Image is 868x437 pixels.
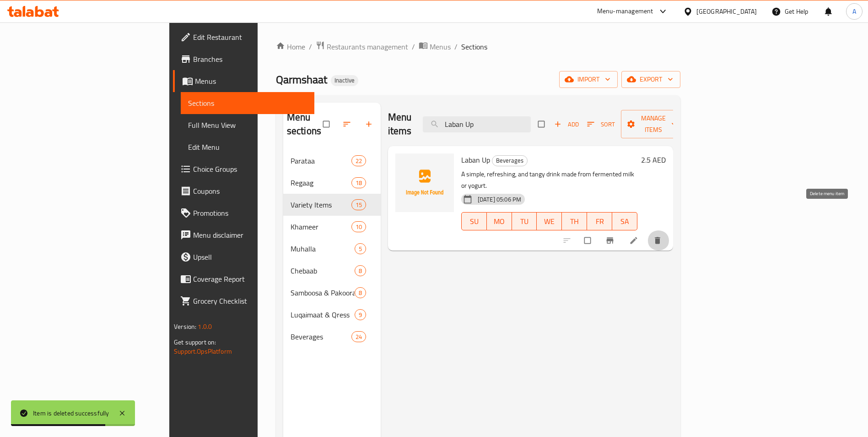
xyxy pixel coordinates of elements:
a: Coverage Report [173,268,314,290]
div: items [355,287,366,298]
div: Parataa22 [283,150,381,172]
button: SU [461,212,487,230]
a: Coupons [173,180,314,202]
span: A [852,6,856,16]
span: Beverages [291,331,351,342]
button: TH [562,212,587,230]
a: Grocery Checklist [173,290,314,312]
span: Muhalla [291,243,355,254]
a: Edit Restaurant [173,26,314,48]
span: Choice Groups [193,164,307,175]
span: 10 [352,223,366,231]
span: Coverage Report [193,273,307,284]
div: Inactive [331,75,358,86]
span: Regaag [291,177,351,188]
span: Luqaimaat & Qress [291,309,355,320]
span: Sort [587,119,615,130]
span: Coupons [193,186,307,197]
span: TH [566,215,583,228]
div: Khameer [291,221,351,232]
span: SA [616,215,634,228]
div: [GEOGRAPHIC_DATA] [696,6,757,16]
div: Beverages [492,155,528,166]
span: Select to update [579,232,598,249]
a: Edit Menu [181,136,314,158]
a: Menus [419,41,451,53]
div: items [351,177,366,188]
span: Add item [552,117,581,131]
span: 8 [355,267,366,275]
div: Regaag18 [283,172,381,194]
a: Menu disclaimer [173,224,314,246]
span: Qarmshaat [276,69,327,90]
span: export [629,74,673,85]
span: Upsell [193,251,307,262]
span: Sort sections [337,114,359,134]
a: Restaurants management [316,41,408,53]
span: 24 [352,333,366,341]
span: Grocery Checklist [193,295,307,306]
button: export [621,71,680,88]
a: Full Menu View [181,114,314,136]
div: items [351,155,366,166]
span: FR [591,215,609,228]
a: Branches [173,48,314,70]
button: WE [537,212,562,230]
button: import [559,71,618,88]
span: SU [465,215,483,228]
span: Version: [174,321,196,333]
span: [DATE] 05:06 PM [474,195,525,204]
button: Manage items [621,110,686,138]
button: TU [512,212,537,230]
span: Variety Items [291,199,351,210]
span: Full Menu View [188,120,307,131]
button: delete [647,230,669,251]
span: Sections [188,98,307,109]
button: Sort [585,117,617,131]
span: Add [554,119,579,130]
span: 22 [352,157,366,165]
input: search [423,116,531,132]
span: Laban Up [461,153,490,167]
span: 8 [355,289,366,297]
span: Menus [430,41,451,52]
span: Menu disclaimer [193,229,307,240]
div: items [351,331,366,342]
a: Sections [181,92,314,114]
span: Branches [193,54,307,65]
a: Promotions [173,202,314,224]
a: Upsell [173,246,314,268]
span: Manage items [628,113,679,136]
div: items [355,243,366,254]
span: Parataa [291,155,351,166]
span: Select all sections [318,115,337,133]
span: MO [491,215,508,228]
div: Luqaimaat & Qress9 [283,304,381,326]
span: Get support on: [174,336,216,348]
img: Laban Up [395,153,454,212]
div: Beverages24 [283,326,381,348]
span: Promotions [193,208,307,218]
span: TU [516,215,534,228]
span: Edit Menu [188,142,307,153]
span: 5 [355,245,366,253]
div: Menu-management [597,6,653,17]
span: Inactive [331,76,358,84]
button: Branch-specific-item [600,230,622,251]
button: Add [552,117,581,131]
div: Samboosa & Pakoora8 [283,282,381,304]
span: 18 [352,179,366,187]
li: / [454,41,458,52]
div: Variety Items15 [283,194,381,216]
li: / [412,41,415,52]
h2: Menu items [388,110,412,138]
div: Samboosa & Pakoora [291,287,355,298]
span: Sort items [581,117,621,131]
button: SA [612,212,637,230]
span: Menus [195,76,307,87]
button: MO [487,212,512,230]
span: Edit Restaurant [193,32,307,43]
div: items [355,265,366,276]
